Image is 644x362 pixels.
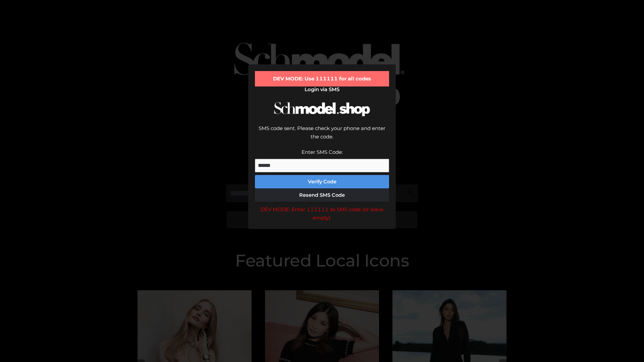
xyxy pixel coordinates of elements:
div: DEV MODE: Enter 111111 as SMS code (or leave empty). [255,205,389,222]
button: Resend SMS Code [255,188,389,202]
div: DEV MODE: Use 111111 for all codes [255,71,389,86]
div: SMS code sent. Please check your phone and enter the code. [255,124,389,148]
img: Schmodel Logo [272,96,372,122]
button: Verify Code [255,175,389,188]
h2: Login via SMS [255,86,389,93]
label: Enter SMS Code: [302,149,343,155]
